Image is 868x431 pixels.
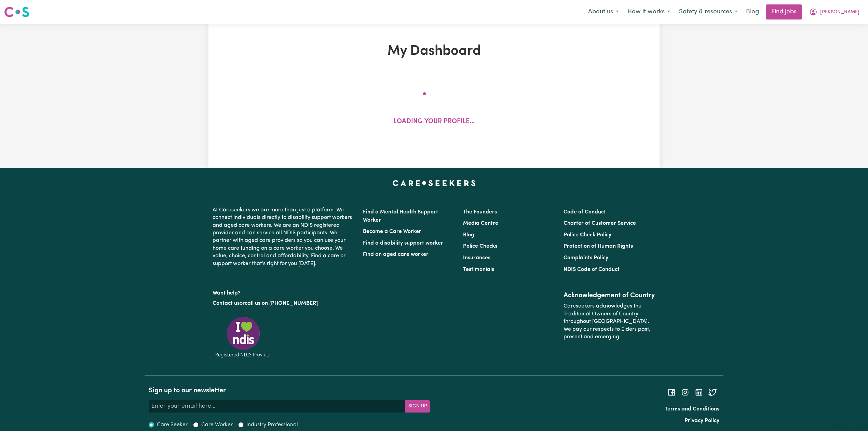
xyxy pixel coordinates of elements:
a: Code of Conduct [564,209,606,215]
p: or [213,297,355,310]
a: Blog [463,232,474,238]
a: NDIS Code of Conduct [564,267,620,272]
a: Follow Careseekers on Twitter [708,390,717,395]
a: Protection of Human Rights [564,244,633,249]
a: Blog [742,4,763,19]
a: Find a disability support worker [363,240,443,246]
a: Become a Care Worker [363,229,421,234]
a: Police Check Policy [564,232,611,238]
a: Privacy Policy [684,418,719,423]
a: Police Checks [463,244,497,249]
p: At Careseekers we are more than just a platform. We connect individuals directly to disability su... [213,204,355,270]
a: Terms and Conditions [665,406,719,412]
a: Charter of Customer Service [564,221,636,226]
p: Loading your profile... [393,117,475,127]
a: Find jobs [766,4,802,19]
label: Care Seeker [157,421,188,429]
h1: My Dashboard [288,43,580,60]
p: Want help? [213,287,355,297]
a: Find a Mental Health Support Worker [363,209,438,223]
a: Find an aged care worker [363,252,429,257]
a: call us on [PHONE_NUMBER] [245,301,318,306]
label: Care Worker [201,421,233,429]
button: My Account [805,5,864,19]
a: Contact us [213,301,240,306]
a: Media Centre [463,221,498,226]
h2: Sign up to our newsletter [149,387,430,395]
a: Careseekers logo [4,4,29,20]
button: Safety & resources [675,5,742,19]
a: The Founders [463,209,497,215]
img: Careseekers logo [4,6,29,18]
a: Follow Careseekers on Instagram [681,390,689,395]
h2: Acknowledgement of Country [564,291,655,300]
input: Enter your email here... [149,400,406,413]
iframe: Button to launch messaging window [841,404,863,426]
button: About us [584,5,623,19]
a: Careseekers home page [393,180,476,186]
span: [PERSON_NAME] [820,9,859,16]
label: Industry Professional [246,421,298,429]
a: Testimonials [463,267,494,272]
a: Follow Careseekers on LinkedIn [695,390,703,395]
a: Complaints Policy [564,255,608,261]
p: Careseekers acknowledges the Traditional Owners of Country throughout [GEOGRAPHIC_DATA]. We pay o... [564,300,655,343]
button: How it works [623,5,675,19]
button: Subscribe [405,400,430,413]
a: Follow Careseekers on Facebook [667,390,676,395]
a: Insurances [463,255,490,261]
img: Registered NDIS provider [213,316,274,358]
